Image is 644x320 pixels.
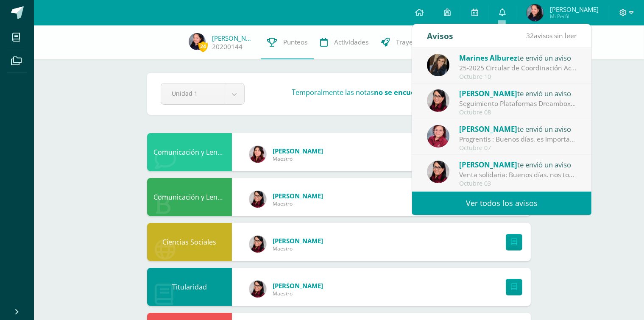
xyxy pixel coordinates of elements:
[273,245,323,252] span: Maestro
[273,192,323,200] span: [PERSON_NAME]
[334,38,368,47] span: Actividades
[427,161,449,183] img: b345338c6bf3bbe1de0ed29d358e1117.png
[459,160,517,170] span: [PERSON_NAME]
[147,268,232,306] div: Titularidad
[459,123,577,134] div: te envió un aviso
[459,109,577,116] div: Octubre 08
[249,281,266,298] img: b345338c6bf3bbe1de0ed29d358e1117.png
[459,159,577,170] div: te envió un aviso
[147,133,232,171] div: Comunicación y Lenguaje,Idioma Extranjero,Inglés
[261,25,314,59] a: Punteos
[249,191,266,208] img: b345338c6bf3bbe1de0ed29d358e1117.png
[459,73,577,81] div: Octubre 10
[273,200,323,207] span: Maestro
[273,147,323,155] span: [PERSON_NAME]
[374,88,475,97] strong: no se encuentran disponibles
[314,25,375,59] a: Actividades
[375,25,436,59] a: Trayectoria
[427,125,449,147] img: 258f2c28770a8c8efa47561a5b85f558.png
[526,31,534,40] span: 32
[459,134,577,144] div: Progrentis : Buenos días, es importante que recuerden la fecha de finalización de Progrentis.
[273,237,323,245] span: [PERSON_NAME]
[198,41,208,52] span: 24
[189,33,206,50] img: cbaf3d110308a3877f1eccc46696f273.png
[172,83,213,103] span: Unidad 1
[459,53,517,63] span: Marines Alburez
[459,124,517,134] span: [PERSON_NAME]
[459,180,577,187] div: Octubre 03
[273,290,323,297] span: Maestro
[212,42,243,51] a: 20200144
[550,5,599,14] span: [PERSON_NAME]
[273,155,323,162] span: Maestro
[212,34,254,42] a: [PERSON_NAME]
[147,178,232,216] div: Comunicación y Lenguaje,Idioma Español
[283,38,307,47] span: Punteos
[427,89,449,112] img: b345338c6bf3bbe1de0ed29d358e1117.png
[459,89,517,98] span: [PERSON_NAME]
[459,170,577,180] div: Venta solidaria: Buenos días. nos toca la venta la próxima semana, para ello necesitamos tu colab...
[459,52,577,63] div: te envió un aviso
[249,146,266,163] img: c17dc0044ff73e6528ee1a0ac52c8e58.png
[526,31,577,40] span: avisos sin leer
[459,88,577,99] div: te envió un aviso
[273,281,323,290] span: [PERSON_NAME]
[147,223,232,261] div: Ciencias Sociales
[292,88,477,97] h3: Temporalmente las notas .
[459,99,577,109] div: Seguimiento Plataformas Dreambox y Lectura Inteligente: Estimada Familia Marista: ¡Buenos días! D...
[459,145,577,152] div: Octubre 07
[427,54,449,76] img: 6f99ca85ee158e1ea464f4dd0b53ae36.png
[459,63,577,73] div: 25-2025 Circular de Coordinación Académica: Buenos días estimadas familias maristas del Liceo Gua...
[249,236,266,253] img: b345338c6bf3bbe1de0ed29d358e1117.png
[396,38,430,47] span: Trayectoria
[550,13,599,20] span: Mi Perfil
[412,192,591,215] a: Ver todos los avisos
[427,24,453,47] div: Avisos
[161,83,244,104] a: Unidad 1
[527,4,544,21] img: cbaf3d110308a3877f1eccc46696f273.png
